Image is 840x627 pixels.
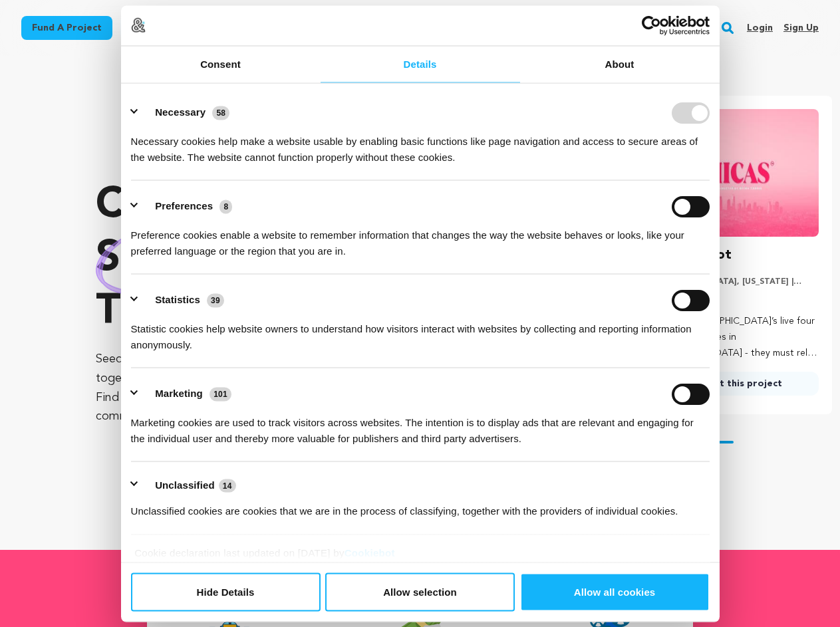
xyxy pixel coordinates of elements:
p: Four [DEMOGRAPHIC_DATA]’s live four different lifestyles in [GEOGRAPHIC_DATA] - they must rely on... [648,314,819,361]
button: Necessary (58) [131,102,238,123]
span: 58 [212,106,229,120]
span: 101 [210,388,231,401]
p: Comedy, Drama [648,293,819,303]
a: Fund a project [21,16,112,40]
img: CHICAS Pilot image [648,109,819,237]
a: Consent [121,46,321,82]
div: Cookie declaration last updated on [DATE] by [124,545,716,570]
a: Sign up [783,17,819,39]
label: Marketing [155,388,203,399]
button: Allow selection [325,572,515,611]
div: Statistic cookies help website owners to understand how visitors interact with websites by collec... [131,311,710,352]
button: Allow all cookies [520,572,710,611]
label: Statistics [155,294,200,305]
span: 14 [219,479,236,492]
span: 8 [219,200,232,213]
button: Statistics (39) [131,289,233,311]
img: logo [131,18,146,33]
span: 39 [207,294,224,307]
label: Preferences [155,200,213,211]
img: hand sketched image [96,223,236,296]
div: Necessary cookies help make a website usable by enabling basic functions like page navigation and... [131,123,710,165]
button: Marketing (101) [131,383,240,404]
p: [GEOGRAPHIC_DATA], [US_STATE] | Series [648,277,819,287]
div: Preference cookies enable a website to remember information that changes the way the website beha... [131,217,710,259]
p: Seed&Spark is where creators and audiences work together to bring incredible new projects to life... [96,350,384,426]
p: Crowdfunding that . [96,180,384,339]
label: Necessary [155,106,206,118]
div: Marketing cookies are used to track visitors across websites. The intention is to display ads tha... [131,404,710,446]
a: Details [321,46,520,82]
button: Unclassified (14) [131,477,244,493]
a: Support this project [648,372,819,396]
a: Cookiebot [345,547,395,558]
button: Hide Details [131,572,321,611]
a: About [520,46,720,82]
button: Preferences (8) [131,195,241,217]
a: Login [747,17,773,39]
a: Usercentrics Cookiebot - opens in a new window [593,15,710,35]
div: Unclassified cookies are cookies that we are in the process of classifying, together with the pro... [131,493,710,519]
